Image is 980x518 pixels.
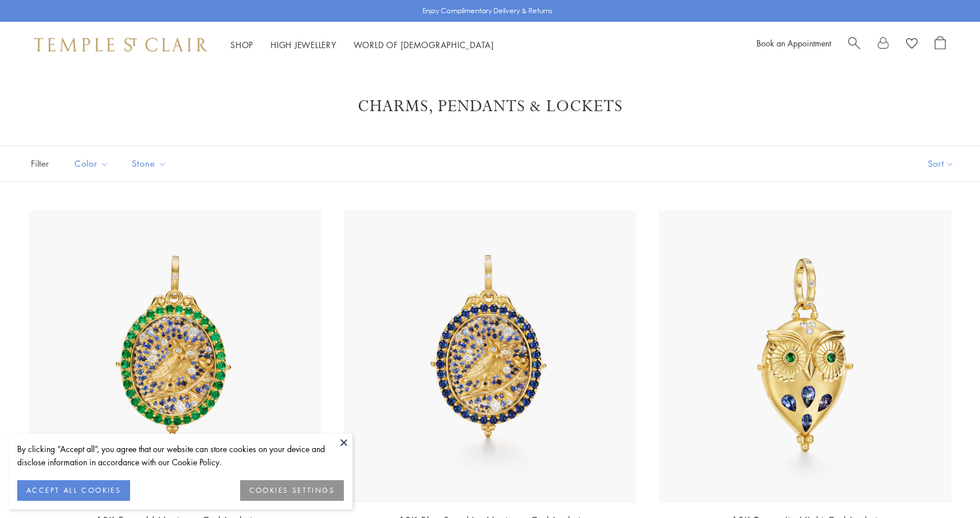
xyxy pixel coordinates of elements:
a: Search [848,36,860,53]
a: View Wishlist [906,36,918,53]
img: 18K Blue Sapphire Nocturne Owl Locket [344,210,636,503]
div: By clicking “Accept all”, you agree that our website can store cookies on your device and disclos... [17,442,344,469]
span: Stone [126,156,175,171]
button: COOKIES SETTINGS [240,480,344,501]
img: Temple St. Clair [34,38,207,52]
a: ShopShop [230,39,253,50]
iframe: Gorgias live chat messenger [923,464,969,507]
button: Stone [123,151,175,176]
img: 18K Tanzanite Night Owl Locket [659,210,951,503]
img: 18K Emerald Nocturne Owl Locket [29,210,321,503]
button: Show sort by [902,146,980,181]
button: ACCEPT ALL COOKIES [17,480,130,501]
a: Book an Appointment [756,37,831,49]
nav: Main navigation [230,38,494,52]
button: Color [66,151,117,176]
a: World of [DEMOGRAPHIC_DATA]World of [DEMOGRAPHIC_DATA] [354,39,494,50]
p: Enjoy Complimentary Delivery & Returns [422,5,552,17]
h1: Charms, Pendants & Lockets [46,96,934,117]
span: Color [69,156,117,171]
a: High JewelleryHigh Jewellery [271,39,336,50]
a: Open Shopping Bag [935,36,946,53]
